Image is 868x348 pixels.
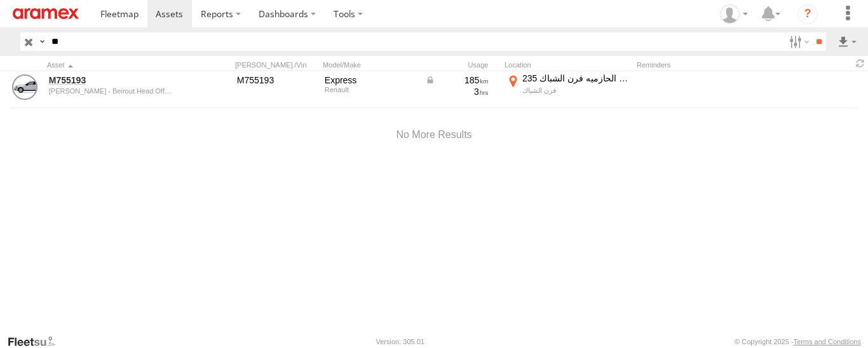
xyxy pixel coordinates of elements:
a: View Asset Details [12,74,37,100]
label: Search Filter Options [784,32,811,51]
div: Click to Sort [47,60,174,69]
label: Search Query [37,32,47,51]
div: undefined [49,87,172,95]
div: [PERSON_NAME]./Vin [235,60,318,69]
a: Terms and Conditions [794,338,861,345]
i: ? [797,4,818,24]
div: 235 طريق الحازميه فرن الشباك [522,73,630,84]
div: 3 [425,86,489,97]
label: Export results as... [836,32,858,51]
div: Reminders [637,60,750,69]
div: Renault [325,86,416,94]
div: Usage [423,60,499,69]
div: Express [325,74,416,86]
span: Refresh [853,57,868,69]
div: Data from Vehicle CANbus [425,74,489,86]
div: Model/Make [323,60,418,69]
a: M755193 [49,74,172,86]
div: Version: 305.01 [376,338,424,345]
div: فرن الشباك [522,86,630,95]
img: aramex-logo.svg [13,8,79,19]
label: Click to View Current Location [505,73,632,107]
a: Visit our Website [7,335,65,348]
div: © Copyright 2025 - [735,338,861,345]
div: M755193 [237,74,316,86]
div: Location [505,60,632,69]
div: Mazen Siblini [715,4,752,24]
